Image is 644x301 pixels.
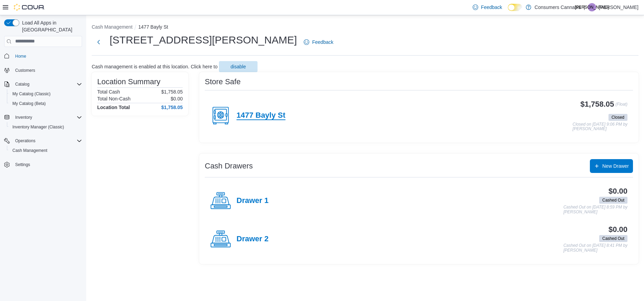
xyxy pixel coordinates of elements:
[231,63,246,70] span: disable
[161,105,183,110] h4: $1,758.05
[14,4,45,11] img: Cova
[10,90,82,98] span: My Catalog (Classic)
[481,4,502,11] span: Feedback
[301,35,336,49] a: Feedback
[312,39,333,46] span: Feedback
[12,124,64,130] span: Inventory Manager (Classic)
[10,99,82,108] span: My Catalog (Beta)
[612,114,624,120] span: Closed
[15,68,35,73] span: Customers
[1,79,85,89] button: Catalog
[12,80,32,88] button: Catalog
[97,78,160,86] h3: Location Summary
[599,235,627,242] span: Cashed Out
[599,197,627,204] span: Cashed Out
[19,19,82,33] span: Load All Apps in [GEOGRAPHIC_DATA]
[97,105,130,110] h4: Location Total
[12,113,82,122] span: Inventory
[1,113,85,122] button: Inventory
[470,0,505,14] a: Feedback
[205,78,241,86] h3: Store Safe
[588,3,596,11] div: Julian Altomare-Leandro
[237,196,269,205] h4: Drawer 1
[12,80,82,88] span: Catalog
[508,4,522,11] input: Dark Mode
[12,161,33,169] a: Settings
[12,52,82,60] span: Home
[608,114,627,121] span: Closed
[92,35,105,49] button: Next
[97,89,120,95] h6: Total Cash
[15,138,36,144] span: Operations
[581,100,614,108] h3: $1,758.05
[15,115,32,120] span: Inventory
[171,96,183,101] p: $0.00
[12,52,29,60] a: Home
[161,89,183,95] p: $1,758.05
[1,65,85,75] button: Customers
[12,113,35,122] button: Inventory
[573,122,627,132] p: Closed on [DATE] 9:06 PM by [PERSON_NAME]
[237,235,269,244] h4: Drawer 2
[12,137,38,145] button: Operations
[535,3,581,11] p: Consumers Cannabis
[97,96,131,101] h6: Total Non-Cash
[237,111,285,120] h4: 1477 Bayly St
[15,162,30,167] span: Settings
[10,146,50,155] a: Cash Management
[590,159,633,173] button: New Drawer
[10,123,67,131] a: Inventory Manager (Classic)
[1,136,85,146] button: Operations
[110,33,297,47] h1: [STREET_ADDRESS][PERSON_NAME]
[575,3,609,11] span: [PERSON_NAME]
[1,159,85,169] button: Settings
[602,235,624,242] span: Cashed Out
[12,160,82,169] span: Settings
[602,163,629,169] span: New Drawer
[138,24,168,30] button: 1477 Bayly St
[10,123,82,131] span: Inventory Manager (Classic)
[12,66,38,75] a: Customers
[15,54,26,59] span: Home
[563,205,627,214] p: Cashed Out on [DATE] 8:59 PM by [PERSON_NAME]
[205,162,253,170] h3: Cash Drawers
[563,243,627,253] p: Cashed Out on [DATE] 8:41 PM by [PERSON_NAME]
[12,137,82,145] span: Operations
[608,225,627,234] h3: $0.00
[92,23,638,32] nav: An example of EuiBreadcrumbs
[508,11,508,11] span: Dark Mode
[92,24,132,30] button: Cash Management
[1,51,85,61] button: Home
[15,81,29,87] span: Catalog
[10,99,49,108] a: My Catalog (Beta)
[7,99,85,108] button: My Catalog (Beta)
[4,48,82,188] nav: Complex example
[10,146,82,155] span: Cash Management
[12,91,51,97] span: My Catalog (Classic)
[12,148,47,153] span: Cash Management
[599,3,638,11] p: [PERSON_NAME]
[7,122,85,132] button: Inventory Manager (Classic)
[7,89,85,99] button: My Catalog (Classic)
[608,187,627,195] h3: $0.00
[602,197,624,203] span: Cashed Out
[92,64,218,69] p: Cash management is enabled at this location. Click here to
[615,100,627,113] p: (Float)
[12,66,82,75] span: Customers
[7,146,85,155] button: Cash Management
[219,61,258,72] button: disable
[12,101,46,106] span: My Catalog (Beta)
[10,90,53,98] a: My Catalog (Classic)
